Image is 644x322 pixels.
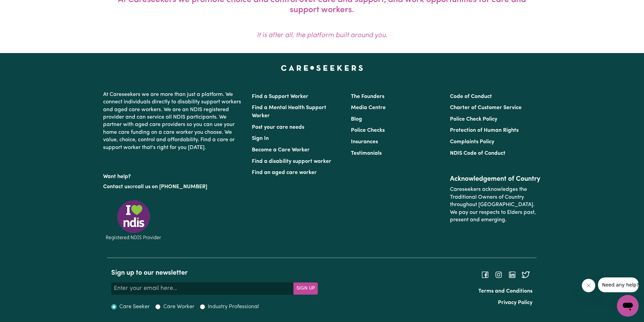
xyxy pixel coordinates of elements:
[111,282,294,295] input: Enter your email here...
[252,94,308,99] a: Find a Support Worker
[4,5,41,10] span: Need any help?
[252,125,304,130] a: Post your care needs
[617,295,639,317] iframe: Button to launch messaging window
[103,170,244,180] p: Want help?
[111,269,318,277] h2: Sign up to our newsletter
[103,88,244,154] p: At Careseekers we are more than just a platform. We connect individuals directly to disability su...
[252,136,269,141] a: Sign In
[252,159,331,164] a: Find a disability support worker
[522,272,530,277] a: Follow Careseekers on Twitter
[351,117,362,122] a: Blog
[103,199,164,241] img: Registered NDIS provider
[163,303,194,311] label: Care Worker
[119,303,150,311] label: Care Seeker
[103,184,130,190] a: Contact us
[450,151,505,156] a: NDIS Code of Conduct
[450,117,497,122] a: Police Check Policy
[252,170,317,175] a: Find an aged care worker
[103,31,541,40] p: It is after all, the platform built around you.
[450,128,519,133] a: Protection of Human Rights
[135,184,207,190] a: call us on [PHONE_NUMBER]
[498,300,532,305] a: Privacy Policy
[252,147,310,153] a: Become a Care Worker
[103,180,244,193] p: or
[450,175,541,183] h2: Acknowledgement of Country
[495,272,503,277] a: Follow Careseekers on Instagram
[208,303,259,311] label: Industry Professional
[351,105,386,110] a: Media Centre
[450,139,494,145] a: Complaints Policy
[351,139,378,145] a: Insurances
[450,94,492,99] a: Code of Conduct
[351,151,382,156] a: Testimonials
[478,289,532,294] a: Terms and Conditions
[481,272,489,277] a: Follow Careseekers on Facebook
[598,277,639,292] iframe: Message from company
[450,105,522,110] a: Charter of Customer Service
[450,183,541,226] p: Careseekers acknowledges the Traditional Owners of Country throughout [GEOGRAPHIC_DATA]. We pay o...
[281,65,363,71] a: Careseekers home page
[252,105,326,119] a: Find a Mental Health Support Worker
[508,272,516,277] a: Follow Careseekers on LinkedIn
[582,279,595,292] iframe: Close message
[293,282,318,295] button: Subscribe
[351,94,384,99] a: The Founders
[351,128,385,133] a: Police Checks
